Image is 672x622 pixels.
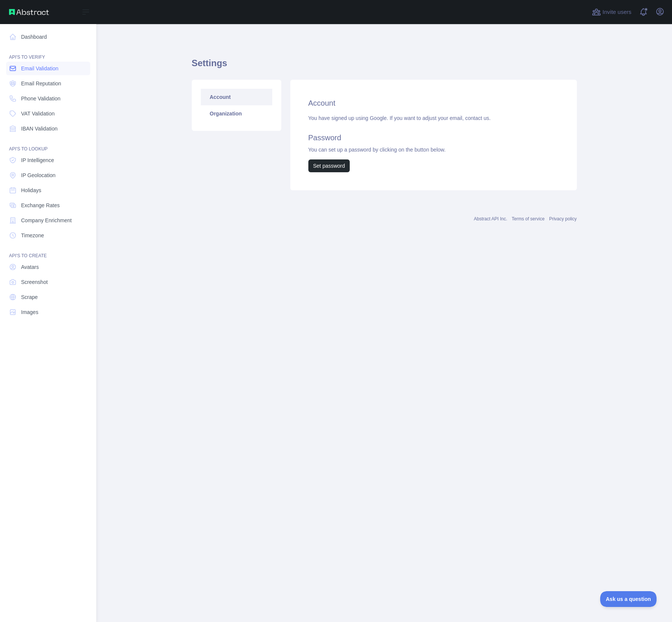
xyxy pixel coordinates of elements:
a: contact us. [465,115,491,121]
a: Privacy policy [549,216,576,221]
a: Company Enrichment [6,214,90,227]
img: Abstract API [9,9,49,15]
h2: Password [308,132,559,143]
span: IP Geolocation [21,171,56,179]
a: Abstract API Inc. [474,216,507,221]
span: Holidays [21,187,41,194]
a: Phone Validation [6,92,90,105]
a: Holidays [6,184,90,197]
span: Email Validation [21,65,58,72]
span: Invite users [602,8,631,17]
span: Scrape [21,293,38,301]
span: Company Enrichment [21,217,72,224]
span: Images [21,308,38,316]
a: Organization [201,105,272,122]
div: API'S TO LOOKUP [6,137,90,152]
iframe: Toggle Customer Support [600,591,657,607]
div: API'S TO VERIFY [6,45,90,60]
a: IP Geolocation [6,168,90,182]
span: IP Intelligence [21,156,54,164]
a: Email Validation [6,62,90,75]
a: IBAN Validation [6,122,90,135]
span: IBAN Validation [21,125,58,132]
a: Avatars [6,260,90,274]
a: IP Intelligence [6,153,90,167]
span: Phone Validation [21,95,61,102]
span: Exchange Rates [21,202,60,209]
span: Screenshot [21,278,48,286]
a: VAT Validation [6,107,90,120]
span: Timezone [21,232,44,239]
a: Account [201,89,272,105]
div: You have signed up using Google. If you want to adjust your email, You can set up a password by c... [308,114,559,172]
a: Timezone [6,229,90,242]
a: Images [6,305,90,319]
a: Email Reputation [6,77,90,90]
h1: Settings [192,57,577,75]
button: Set password [308,159,350,172]
a: Exchange Rates [6,199,90,212]
span: VAT Validation [21,110,55,117]
h2: Account [308,98,559,108]
div: API'S TO CREATE [6,244,90,259]
a: Screenshot [6,275,90,289]
span: Email Reputation [21,80,61,87]
a: Terms of service [512,216,545,221]
span: Avatars [21,263,39,271]
a: Scrape [6,290,90,304]
button: Invite users [590,6,633,18]
a: Dashboard [6,30,90,44]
